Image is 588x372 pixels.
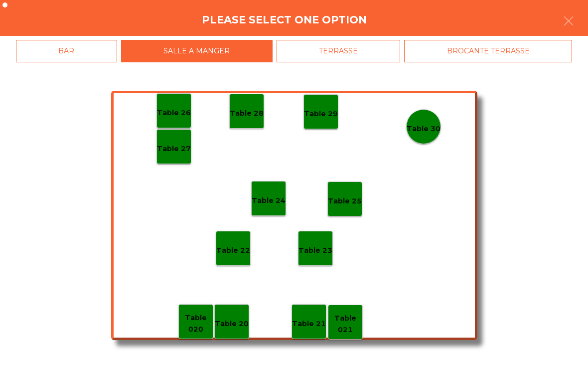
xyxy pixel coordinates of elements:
[292,318,326,330] p: Table 21
[202,12,367,27] h4: Please select one option
[328,313,362,335] p: Table 021
[179,312,213,335] p: Table 020
[277,40,401,62] div: TERRASSE
[157,143,191,155] p: Table 27
[404,40,572,62] div: BROCANTE TERRASSE
[230,108,264,119] p: Table 28
[298,245,332,256] p: Table 23
[16,40,117,62] div: BAR
[328,195,362,207] p: Table 25
[216,245,250,256] p: Table 22
[215,318,249,330] p: Table 20
[407,123,441,135] p: Table 30
[157,107,191,119] p: Table 26
[304,108,338,120] p: Table 29
[121,40,273,62] div: SALLE A MANGER
[252,195,286,206] p: Table 24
